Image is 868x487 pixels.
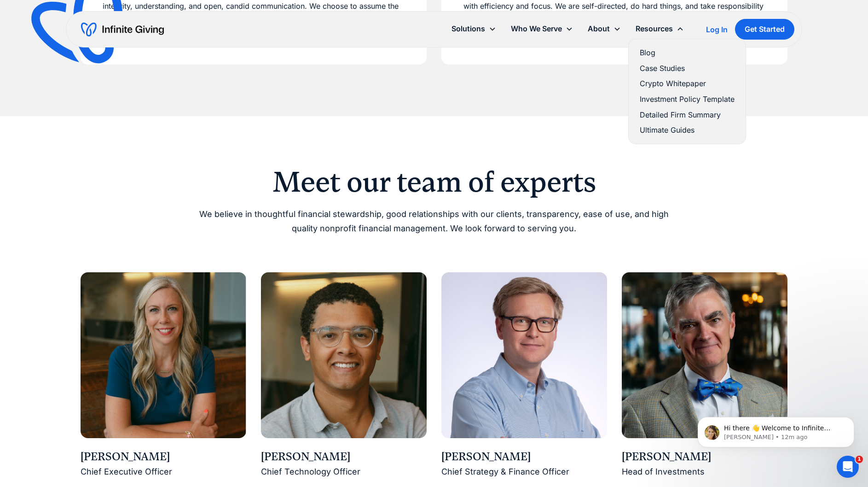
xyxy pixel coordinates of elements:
a: Detailed Firm Summary [640,109,735,121]
iframe: Intercom live chat [837,456,859,478]
a: Crypto Whitepaper [640,77,735,90]
div: Log In [706,26,728,33]
a: Ultimate Guides [640,124,735,136]
div: [PERSON_NAME] [622,449,787,465]
div: Solutions [444,19,503,39]
div: Solutions [451,23,485,35]
div: [PERSON_NAME] [81,449,246,465]
div: About [588,23,610,35]
div: Chief Executive Officer [81,465,246,479]
h2: Meet our team of experts [198,168,670,196]
div: About [580,19,628,39]
div: Resources [628,19,691,39]
div: Chief Technology Officer [261,465,427,479]
div: Chief Strategy & Finance Officer [441,465,607,479]
div: [PERSON_NAME] [441,449,607,465]
a: Get Started [735,19,794,40]
nav: Resources [628,39,746,144]
div: [PERSON_NAME] [261,449,427,465]
a: Log In [706,24,728,35]
a: Blog [640,47,735,59]
span: 1 [856,456,863,463]
div: Head of Investments [622,465,787,479]
a: Investment Policy Template [640,93,735,106]
p: We believe in thoughtful financial stewardship, good relationships with our clients, transparency... [198,207,670,235]
iframe: Intercom notifications message [684,398,868,462]
a: home [81,22,164,37]
div: Resources [636,23,673,35]
a: Case Studies [640,62,735,75]
div: Who We Serve [503,19,580,39]
div: Who We Serve [511,23,562,35]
